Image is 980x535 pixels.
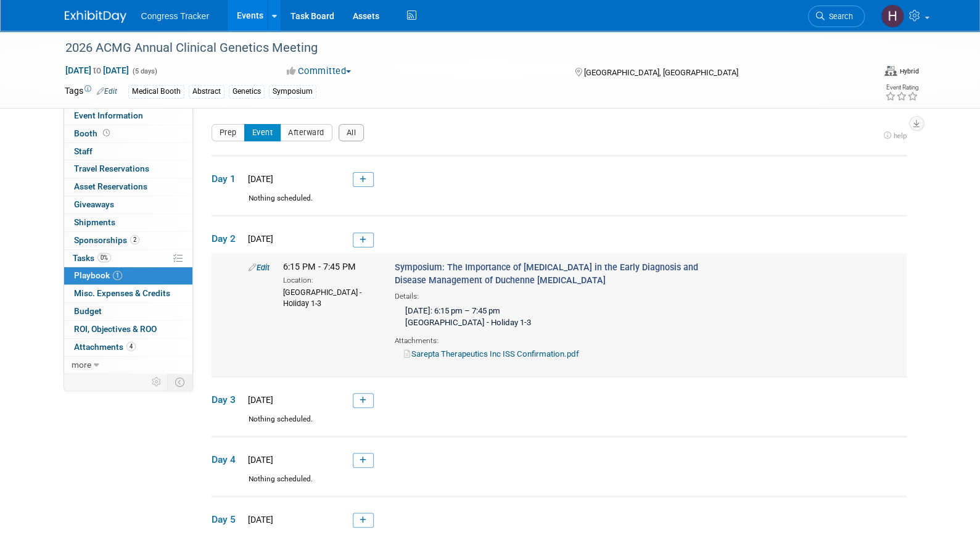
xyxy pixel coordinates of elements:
[74,110,143,120] span: Event Information
[881,4,904,28] img: Heather Jones
[212,414,907,436] div: Nothing scheduled.
[64,214,192,231] a: Shipments
[244,395,273,405] span: [DATE]
[884,64,918,77] div: Event Format
[244,234,273,244] span: [DATE]
[64,321,192,338] a: ROI, Objectives & ROO
[395,262,698,286] span: Symposium: The Importance of [MEDICAL_DATA] in the Early Diagnosis and Disease Management of Duch...
[64,357,192,374] a: more
[65,10,126,23] img: ExhibitDay
[74,306,102,316] span: Budget
[74,128,112,138] span: Booth
[91,65,103,75] span: to
[212,474,907,496] div: Nothing scheduled.
[64,339,192,356] a: Attachments4
[97,253,111,262] span: 0%
[74,324,157,334] span: ROI, Objectives & ROO
[61,37,846,59] div: 2026 ACMG Annual Clinical Genetics Meeting
[74,270,122,280] span: Playbook
[64,267,192,284] a: Playbook1
[64,250,192,267] a: Tasks0%
[269,85,316,98] div: Symposium
[74,217,115,227] span: Shipments
[65,85,117,99] td: Tags
[146,374,168,390] td: Personalize Event Tab Strip
[64,107,192,125] a: Event Information
[74,342,136,352] span: Attachments
[212,453,242,467] span: Day 4
[74,288,170,298] span: Misc. Expenses & Credits
[113,271,122,280] span: 1
[130,235,139,244] span: 2
[825,12,853,21] span: Search
[97,87,117,96] a: Edit
[73,253,111,263] span: Tasks
[899,67,918,76] div: Hybrid
[283,286,376,309] div: [GEOGRAPHIC_DATA] - Holiday 1-3
[212,193,907,215] div: Nothing scheduled.
[64,303,192,320] a: Budget
[249,263,270,272] a: Edit
[339,124,364,141] button: All
[64,125,192,143] a: Booth
[128,85,184,98] div: Medical Booth
[189,85,224,98] div: Abstract
[395,288,712,302] div: Details:
[74,181,147,191] span: Asset Reservations
[141,11,209,21] span: Congress Tracker
[64,196,192,214] a: Giveaways
[212,393,242,407] span: Day 3
[74,199,114,209] span: Giveaways
[404,349,579,359] a: Sarepta Therapeutics Inc ISS Confirmation.pdf
[884,66,897,76] img: Format-Hybrid.png
[64,178,192,196] a: Asset Reservations
[131,67,157,75] span: (5 days)
[74,146,93,156] span: Staff
[244,124,281,141] button: Event
[64,160,192,178] a: Travel Reservations
[212,232,242,246] span: Day 2
[395,334,712,346] div: Attachments:
[212,513,242,526] span: Day 5
[167,374,192,390] td: Toggle Event Tabs
[395,302,712,334] div: [DATE]: 6:15 pm – 7:45 pm [GEOGRAPHIC_DATA] - Holiday 1-3
[101,128,112,138] span: Booth not reserved yet
[244,455,273,465] span: [DATE]
[884,85,918,91] div: Event Rating
[126,342,136,351] span: 4
[894,131,907,140] span: help
[64,285,192,302] a: Misc. Expenses & Credits
[244,174,273,184] span: [DATE]
[65,65,130,76] span: [DATE] [DATE]
[283,262,356,272] span: 6:15 PM - 7:45 PM
[584,68,738,77] span: [GEOGRAPHIC_DATA], [GEOGRAPHIC_DATA]
[74,235,139,245] span: Sponsorships
[72,360,91,370] span: more
[64,143,192,160] a: Staff
[282,65,356,78] button: Committed
[792,64,919,83] div: Event Format
[64,232,192,249] a: Sponsorships2
[74,164,149,173] span: Travel Reservations
[244,515,273,525] span: [DATE]
[229,85,265,98] div: Genetics
[283,273,376,286] div: Location:
[280,124,332,141] button: Afterward
[808,6,865,27] a: Search
[212,172,242,186] span: Day 1
[212,124,245,141] button: Prep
